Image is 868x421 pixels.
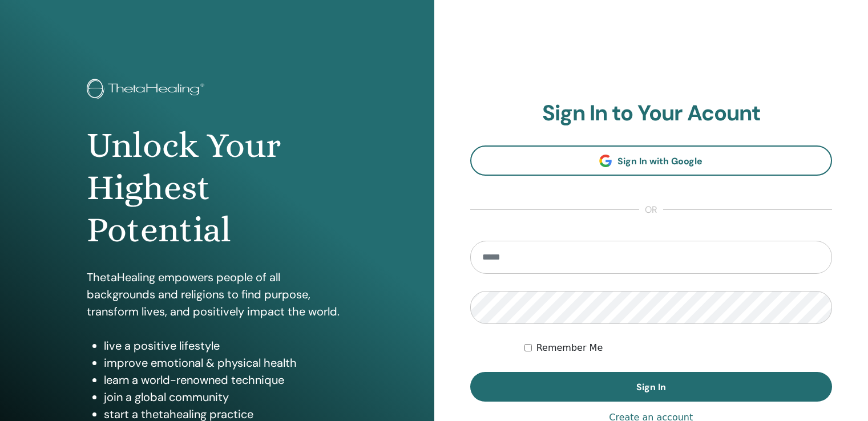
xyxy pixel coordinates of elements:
[524,341,832,355] div: Keep me authenticated indefinitely or until I manually logout
[470,100,833,127] h2: Sign In to Your Acount
[104,388,348,406] li: join a global community
[104,337,348,354] li: live a positive lifestyle
[536,341,603,355] label: Remember Me
[639,203,663,217] span: or
[104,371,348,388] li: learn a world-renowned technique
[87,269,348,320] p: ThetaHealing empowers people of all backgrounds and religions to find purpose, transform lives, a...
[636,381,666,393] span: Sign In
[617,155,703,167] span: Sign In with Google
[104,354,348,371] li: improve emotional & physical health
[470,145,833,176] a: Sign In with Google
[87,124,348,252] h1: Unlock Your Highest Potential
[470,372,833,402] button: Sign In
